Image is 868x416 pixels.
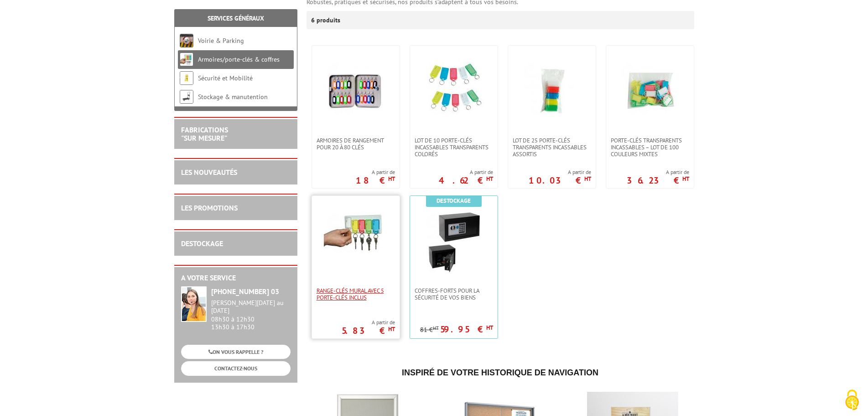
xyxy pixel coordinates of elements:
img: Voirie & Parking [180,34,193,47]
sup: HT [486,175,493,183]
a: LES NOUVEAUTÉS [181,168,237,177]
sup: HT [388,175,395,183]
a: Range-clés mural avec 5 porte-clés inclus [312,287,400,301]
a: Lot de 25 porte-clés transparents incassables assortis [508,137,596,158]
span: Range-clés mural avec 5 porte-clés inclus [317,287,395,301]
div: 08h30 à 12h30 13h30 à 17h30 [211,299,291,331]
img: Porte-clés transparents incassables – Lot de 100 couleurs mixtes [618,59,682,123]
a: Sécurité et Mobilité [198,74,253,82]
a: Services Généraux [208,14,264,22]
span: Coffres-forts pour la sécurité de vos biens [415,287,493,301]
span: A partir de [529,169,591,176]
img: Cookies (fenêtre modale) [841,389,863,411]
sup: HT [433,325,439,331]
p: 6 produits [311,11,345,29]
b: Destockage [437,197,471,205]
div: [PERSON_NAME][DATE] au [DATE] [211,299,291,315]
img: Range-clés mural avec 5 porte-clés inclus [324,210,388,258]
a: Lot de 10 porte-clés incassables transparents colorés [410,137,498,158]
span: Porte-clés transparents incassables – Lot de 100 couleurs mixtes [611,137,689,158]
a: CONTACTEZ-NOUS [181,361,291,375]
span: A partir de [356,169,395,176]
span: Lot de 10 porte-clés incassables transparents colorés [415,137,493,158]
img: Armoires de rangement pour 20 à 80 clés [324,59,388,123]
button: Cookies (fenêtre modale) [836,385,868,416]
p: 4.62 € [439,178,493,183]
img: Stockage & manutention [180,90,193,104]
a: Voirie & Parking [198,37,244,45]
img: Coffres-forts pour la sécurité de vos biens [422,210,486,274]
a: ON VOUS RAPPELLE ? [181,345,291,359]
img: widget-service.jpg [181,286,207,322]
sup: HT [486,324,493,332]
img: Lot de 25 porte-clés transparents incassables assortis [520,59,584,123]
p: 36.23 € [627,178,689,183]
a: Stockage & manutention [198,93,268,101]
span: A partir de [342,319,395,326]
img: Armoires/porte-clés & coffres forts [180,53,193,66]
a: DESTOCKAGE [181,239,223,248]
span: Lot de 25 porte-clés transparents incassables assortis [513,137,591,158]
sup: HT [584,175,591,183]
p: 18 € [356,178,395,183]
a: Armoires/porte-clés & coffres forts [180,55,280,82]
strong: [PHONE_NUMBER] 03 [211,287,279,296]
a: Coffres-forts pour la sécurité de vos biens [410,287,498,301]
p: 10.03 € [529,178,591,183]
h2: A votre service [181,274,291,282]
p: 5.83 € [342,328,395,333]
a: Armoires de rangement pour 20 à 80 clés [312,137,400,151]
sup: HT [388,325,395,333]
span: A partir de [439,169,493,176]
span: Armoires de rangement pour 20 à 80 clés [317,137,395,151]
p: 59.95 € [440,326,493,332]
a: FABRICATIONS"Sur Mesure" [181,125,228,142]
span: Inspiré de votre historique de navigation [402,368,598,377]
img: Lot de 10 porte-clés incassables transparents colorés [422,59,486,123]
a: LES PROMOTIONS [181,203,238,212]
p: 81 € [420,326,439,333]
span: A partir de [627,169,689,176]
sup: HT [682,175,689,183]
a: Porte-clés transparents incassables – Lot de 100 couleurs mixtes [606,137,694,158]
